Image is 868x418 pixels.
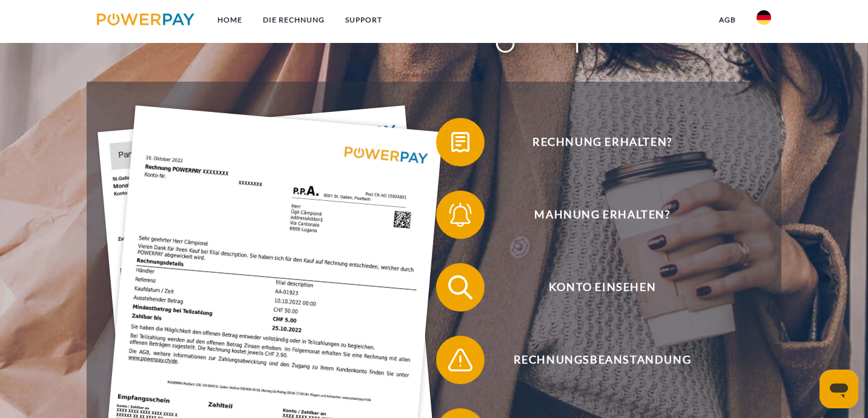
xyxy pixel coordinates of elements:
[454,191,750,239] span: Mahnung erhalten?
[445,200,475,230] img: qb_bell.svg
[445,127,475,157] img: qb_bill.svg
[436,336,751,384] button: Rechnungsbeanstandung
[445,345,475,375] img: qb_warning.svg
[436,263,751,312] button: Konto einsehen
[820,370,858,408] iframe: Schaltfläche zum Öffnen des Messaging-Fensters
[454,336,750,384] span: Rechnungsbeanstandung
[709,9,746,31] a: agb
[454,118,750,166] span: Rechnung erhalten?
[97,13,194,25] img: logo-powerpay.svg
[454,263,750,312] span: Konto einsehen
[757,10,771,25] img: de
[253,9,335,31] a: DIE RECHNUNG
[445,272,475,302] img: qb_search.svg
[436,118,751,166] button: Rechnung erhalten?
[436,191,751,239] button: Mahnung erhalten?
[207,9,253,31] a: Home
[335,9,393,31] a: SUPPORT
